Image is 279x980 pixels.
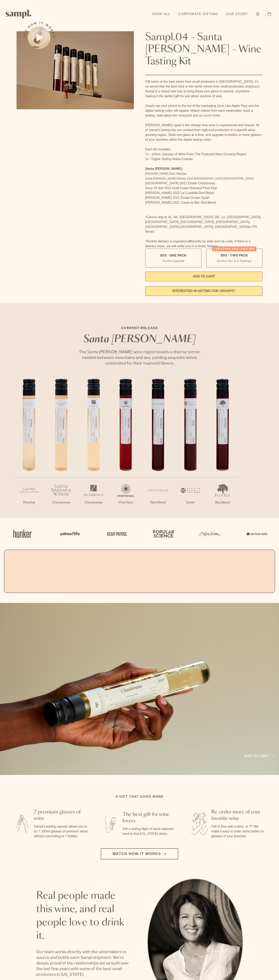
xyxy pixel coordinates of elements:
span: [GEOGRAPHIC_DATA], [GEOGRAPHIC_DATA] [180,225,249,228]
button: Add to Cart [145,272,262,281]
button: See how it works [28,26,50,49]
img: Sampl.04 - Santa Barbara - Wine Tasting Kit [17,31,134,109]
div: Christmas SALE! Save 20% [212,246,256,251]
p: Chardonnay [77,500,110,505]
button: Watch how it works [101,848,178,859]
p: Red Blend [206,500,239,505]
em: Santa [PERSON_NAME] [83,335,196,344]
img: Artboard_5_7fdae55a-36fd-43f7-8bfd-f74a06a2878e_x450.png [104,525,128,542]
span: $95 - Two Pack [221,253,248,258]
h3: The best gift for wine lovers [123,811,177,824]
p: Pinot Noir [110,500,142,505]
img: Artboard_4_28b4d326-c26e-48f9-9c80-911f17d6414e_x450.png [151,525,175,542]
a: Corporate Gifting [176,10,220,19]
p: Syrah [174,500,206,505]
h3: Re-order more of your favorite wine [211,809,266,822]
img: Artboard_3_0b291449-6e8c-4d07-b2c2-3f3601a19cd1_x450.png [198,525,222,542]
span: [PERSON_NAME] 2022 Riesling [145,172,186,175]
small: Perfect For 2-4 Tastings [217,259,252,263]
span: Santa [PERSON_NAME] Winery 2022 [GEOGRAPHIC_DATA] [GEOGRAPHIC_DATA] [145,177,253,180]
h1: Sampl.04 - Santa [PERSON_NAME] - Wine Tasting Kit [145,31,262,68]
a: interested in gifting for groups? [145,286,262,296]
img: Artboard_6_04f9a106-072f-468a-bdd7-f11783b05722_x450.png [57,525,81,542]
span: , [179,225,180,228]
li: [PERSON_NAME] 2021 Estate Grown Syrah [145,195,262,200]
p: Gift a tasting flight of hand-selected, hard-to-find [US_STATE] wines. [123,827,177,836]
img: Sampl logo [6,10,31,18]
a: Shop All [150,10,172,19]
a: Our Story [224,10,250,19]
div: Gift some of the best wines from small producers in [GEOGRAPHIC_DATA]. It’s no secret that the be... [145,79,262,249]
h2: A gift that gives more [116,794,164,799]
img: Artboard_1_c8cd28af-0030-4af1-819c-248e302c7f06_x450.png [10,525,35,542]
strong: Santa [PERSON_NAME]: [145,167,183,170]
li: [PERSON_NAME] 2022 La Cuadrilla Red Blend [145,191,262,195]
span: $55 - One Pack [160,253,187,258]
small: Try the Capsule [162,259,184,263]
p: Sampl's tasting capsule allows you to try 7 100ml glasses of premium wines without committing to ... [34,824,89,839]
h3: 7 premium glasses of wine [34,809,89,822]
li: [GEOGRAPHIC_DATA] 2022 Estate Chardonnay [145,181,262,186]
p: Red Blend [142,500,174,505]
p: The Santa [PERSON_NAME] wine region boasts a diverse terroir, nestled between mountains and sea, ... [75,349,204,366]
p: Chardonnay [45,500,77,505]
p: CURRENT RELEASE [75,326,204,330]
p: Fall in love with a wine, or 7? We make it easy to order more bottles or glasses of your favorites. [211,824,266,839]
p: Riesling [13,500,45,505]
h2: Real people made this wine, and real people love to drink it. [36,889,131,942]
li: Story Of Soil 2022 Gold Coast Vineyard Pinot Noir [145,186,262,191]
p: Our team works directly with the winemakers to source and bottle each Sampl shipment. We’re deepl... [36,949,131,977]
a: Add to cart [244,753,273,759]
li: [PERSON_NAME] 2021 Cuvee le Bec Red Blend [145,200,262,205]
img: Artboard_7_5b34974b-f019-449e-91fb-745f8d0877ee_x450.png [244,525,269,542]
